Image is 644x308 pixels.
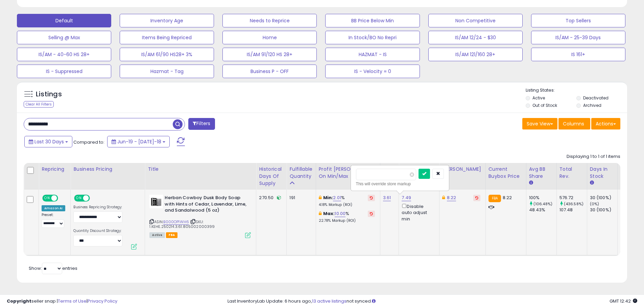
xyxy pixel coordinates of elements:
[73,139,104,145] span: Compared to:
[120,65,214,78] button: Hazmat - Tag
[149,232,165,238] span: All listings currently available for purchase on Amazon
[319,218,375,223] p: 22.78% Markup (ROI)
[58,298,87,304] a: Terms of Use
[228,298,637,305] div: Last InventoryLab Update: 6 hours ago, not synced.
[531,14,625,27] button: Top Sellers
[166,232,177,238] span: FBA
[590,195,617,201] div: 30 (100%)
[559,195,587,201] div: 576.72
[120,14,214,27] button: Inventory Age
[42,213,65,228] div: Preset:
[319,203,375,207] p: 4.18% Markup (ROI)
[222,31,317,44] button: Home
[526,87,627,94] p: Listing States:
[529,166,554,180] div: Avg BB Share
[620,195,643,201] div: 100%
[17,48,111,61] button: IS/AM - 40-60 HS 28+
[289,166,313,180] div: Fulfillable Quantity
[333,194,341,201] a: 2.01
[563,120,584,127] span: Columns
[88,298,117,304] a: Privacy Policy
[503,194,512,201] span: 8.22
[559,166,584,180] div: Total Rev.
[590,180,594,186] small: Days In Stock.
[370,212,373,215] i: Revert to store-level Max Markup
[312,298,347,304] a: 13 active listings
[325,65,420,78] button: IS - Velocity = 0
[75,195,84,201] span: ON
[7,298,117,305] div: seller snap | |
[73,229,122,233] label: Quantity Discount Strategy:
[319,211,321,216] i: This overrides the store level max markup for this listing
[259,195,281,201] div: 270.50
[319,166,377,180] div: Profit [PERSON_NAME] on Min/Max
[529,207,556,213] div: 48.43%
[529,195,556,201] div: 100%
[319,211,375,223] div: %
[590,201,599,207] small: (0%)
[42,166,68,173] div: Repricing
[356,181,444,187] div: This will override store markup
[532,102,557,108] label: Out of Stock
[531,31,625,44] button: IS/AM - 25-39 Days
[383,194,391,201] a: 3.61
[591,118,620,129] button: Actions
[590,166,615,180] div: Days In Stock
[564,201,583,207] small: (436.58%)
[533,201,552,207] small: (106.48%)
[531,48,625,61] button: IS 161+
[558,118,590,129] button: Columns
[34,138,64,145] span: Last 30 Days
[73,205,122,210] label: Business Repricing Strategy:
[149,195,163,208] img: 413+7-gnaIL._SL40_.jpg
[488,195,501,202] small: FBA
[402,203,434,222] div: Disable auto adjust min
[583,95,609,101] label: Deactivated
[289,195,310,201] div: 191
[402,194,411,201] a: 7.49
[188,118,215,130] button: Filters
[222,65,317,78] button: Business P - OFF
[447,194,456,201] a: 8.22
[259,166,284,187] div: Historical Days Of Supply
[222,14,317,27] button: Needs to Reprice
[325,14,420,27] button: BB Price Below Min
[149,219,215,229] span: | SKU: 1.KEHE.250214.3.61.805002000399
[428,31,523,44] button: IS/AM 12/24 - $30
[442,166,482,173] div: [PERSON_NAME]
[7,298,31,304] strong: Copyright
[107,136,170,147] button: Jun-19 - [DATE]-18
[323,210,335,217] b: Max:
[73,166,142,173] div: Business Pricing
[117,138,161,145] span: Jun-19 - [DATE]-18
[42,205,65,211] div: Amazon AI
[120,31,214,44] button: Items Being Repriced
[24,101,54,108] div: Clear All Filters
[120,48,214,61] button: IS/AM 61/90 HS28+ 3%
[559,207,587,213] div: 107.48
[222,48,317,61] button: IS/AM 91/120 HS 28+
[17,14,111,27] button: Default
[325,48,420,61] button: HAZMAT - IS
[532,95,545,101] label: Active
[17,31,111,44] button: Selling @ Max
[323,194,333,201] b: Min:
[583,102,601,108] label: Archived
[24,136,72,147] button: Last 30 Days
[370,196,373,199] i: Revert to store-level Min Markup
[316,163,380,190] th: The percentage added to the cost of goods (COGS) that forms the calculator for Min & Max prices.
[428,14,523,27] button: Non Competitive
[319,195,321,200] i: This overrides the store level min markup for this listing
[488,166,523,180] div: Current Buybox Price
[163,219,189,225] a: B000OP1WH6
[610,298,637,304] span: 2025-08-18 12:42 GMT
[335,210,345,217] a: 10.00
[567,153,620,160] div: Displaying 1 to 1 of 1 items
[29,265,77,271] span: Show: entries
[36,90,62,99] h5: Listings
[325,31,420,44] button: In Stock/BO No Repri
[590,207,617,213] div: 30 (100%)
[148,166,253,173] div: Title
[43,195,51,201] span: ON
[165,195,247,215] b: Herban Cowboy Dusk Body Soap with Hints of Cedar, Lavendar, Lime, and Sandalwood (5 oz)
